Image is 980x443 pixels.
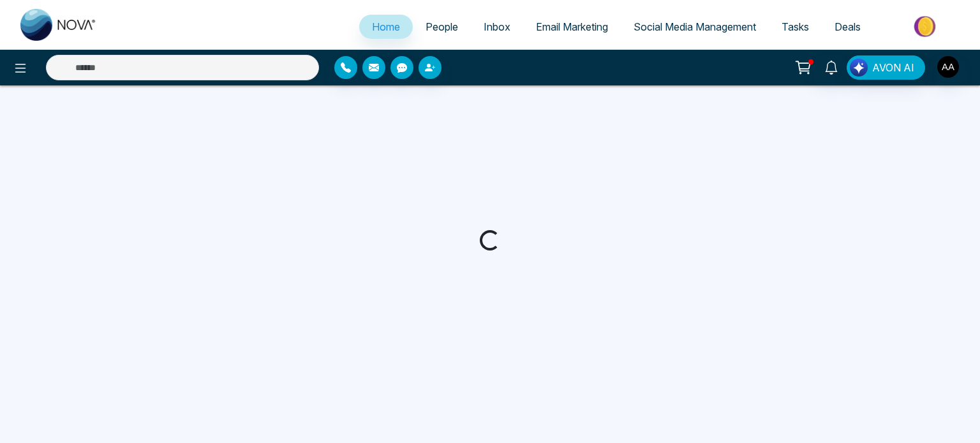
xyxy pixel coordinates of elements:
span: AVON AI [872,60,914,75]
button: AVON AI [847,55,925,80]
span: Inbox [484,20,510,33]
a: People [413,15,471,39]
span: Social Media Management [634,20,756,33]
img: User Avatar [937,56,959,78]
span: Deals [835,20,861,33]
span: People [426,20,458,33]
a: Inbox [471,15,523,39]
img: Nova CRM Logo [20,9,97,41]
a: Tasks [769,15,822,39]
a: Deals [822,15,873,39]
a: Home [359,15,413,39]
img: Market-place.gif [880,12,972,41]
img: Lead Flow [850,59,868,76]
a: Social Media Management [621,15,769,39]
span: Email Marketing [536,20,608,33]
span: Tasks [782,20,809,33]
a: Email Marketing [523,15,621,39]
span: Home [372,20,400,33]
